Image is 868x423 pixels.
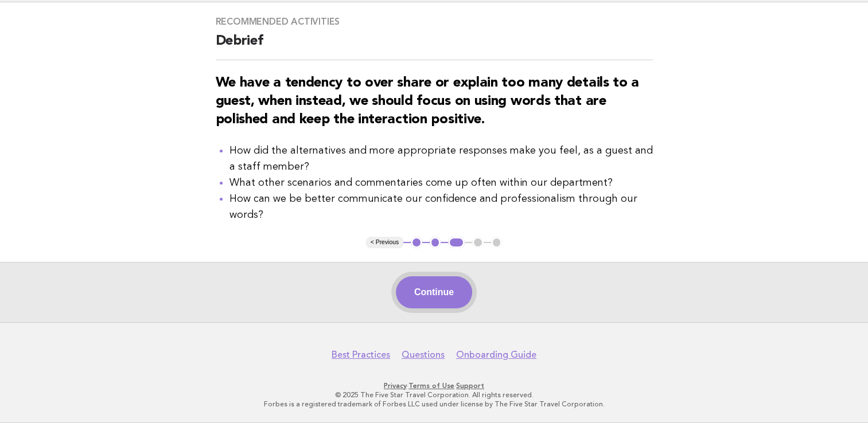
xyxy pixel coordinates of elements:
li: How can we be better communicate our confidence and professionalism through our words? [229,191,653,223]
p: · · [83,381,785,390]
strong: We have a tendency to over share or explain too many details to a guest, when instead, we should ... [216,76,640,127]
h3: Recommended activities [216,16,653,28]
p: © 2025 The Five Star Travel Corporation. All rights reserved. [83,390,785,399]
button: 2 [430,237,441,248]
button: Continue [396,276,472,308]
a: Onboarding Guide [456,349,536,361]
p: Forbes is a registered trademark of Forbes LLC used under license by The Five Star Travel Corpora... [83,399,785,409]
a: Best Practices [332,349,390,361]
h2: Debrief [216,32,653,60]
button: 3 [448,237,465,248]
button: 1 [411,237,422,248]
a: Support [456,382,484,390]
a: Questions [402,349,445,361]
li: What other scenarios and commentaries come up often within our department? [229,175,653,191]
a: Privacy [384,382,407,390]
a: Terms of Use [408,382,454,390]
button: < Previous [366,237,403,248]
li: How did the alternatives and more appropriate responses make you feel, as a guest and a staff mem... [229,143,653,175]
